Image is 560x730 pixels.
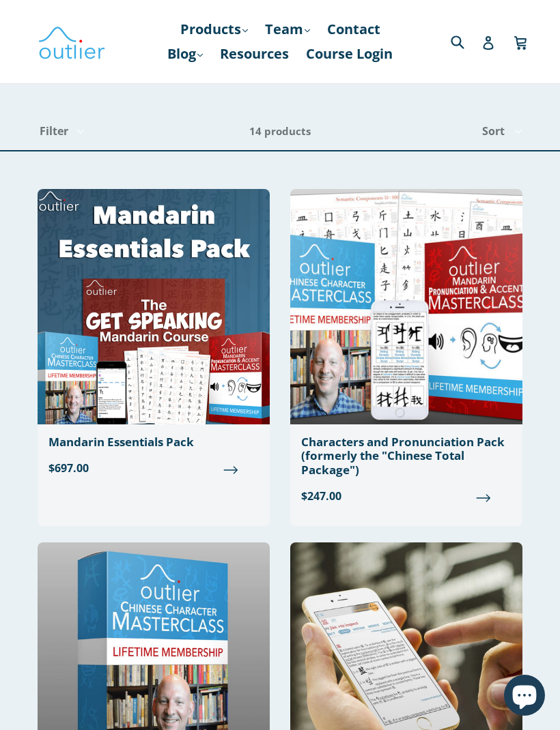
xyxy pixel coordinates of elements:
[320,17,387,42] a: Contact
[38,189,270,487] a: Mandarin Essentials Pack $697.00
[258,17,317,42] a: Team
[48,435,259,449] div: Mandarin Essentials Pack
[500,675,549,719] inbox-online-store-chat: Shopify online store chat
[249,124,311,138] span: 14 products
[301,435,512,477] div: Characters and Pronunciation Pack (formerly the "Chinese Total Package")
[447,27,485,55] input: Search
[48,460,259,476] span: $697.00
[160,42,210,66] a: Blog
[301,488,512,504] span: $247.00
[173,17,255,42] a: Products
[290,189,522,424] img: Chinese Total Package Outlier Linguistics
[213,42,296,66] a: Resources
[290,189,522,515] a: Characters and Pronunciation Pack (formerly the "Chinese Total Package") $247.00
[299,42,400,66] a: Course Login
[38,22,106,61] img: Outlier Linguistics
[38,189,270,424] img: Mandarin Essentials Pack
